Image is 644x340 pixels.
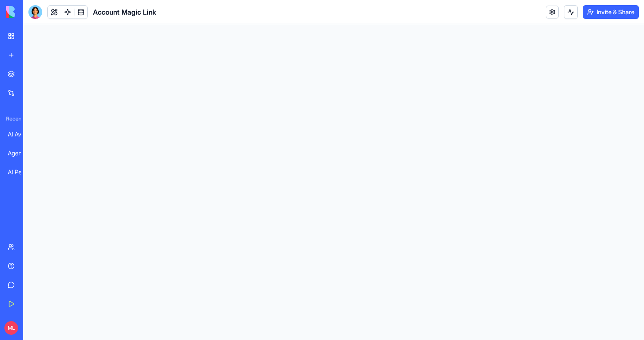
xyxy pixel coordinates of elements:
span: Account Magic Link [93,7,156,17]
span: ML [4,321,18,335]
div: AI Persona Generator [8,168,32,176]
img: logo [6,6,59,18]
a: AI Avatar Generator Studio [3,126,37,143]
div: Agent Studio [8,149,32,158]
div: AI Avatar Generator Studio [8,130,32,139]
a: Agent Studio [3,145,37,162]
a: AI Persona Generator [3,164,37,181]
span: Recent [3,115,21,122]
button: Invite & Share [583,5,639,19]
